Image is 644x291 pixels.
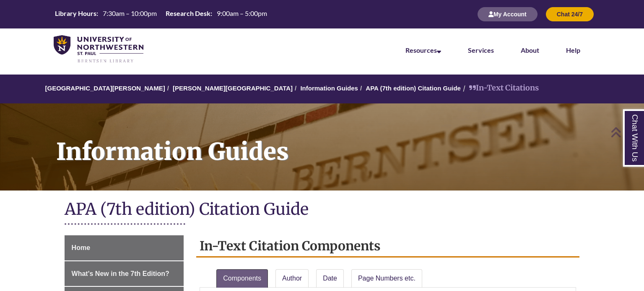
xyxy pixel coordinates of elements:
button: My Account [478,7,538,21]
span: What's New in the 7th Edition? [72,270,169,277]
a: [GEOGRAPHIC_DATA][PERSON_NAME] [45,85,165,92]
h1: Information Guides [47,103,644,180]
th: Library Hours: [52,9,99,18]
a: Services [468,46,494,54]
a: What's New in the 7th Edition? [65,261,184,286]
a: My Account [478,10,538,18]
th: Research Desk: [162,9,213,18]
a: APA (7th edition) Citation Guide [366,85,461,92]
a: Page Numbers etc. [351,269,422,288]
img: UNWSP Library Logo [54,35,143,64]
a: Components [216,269,268,288]
span: 9:00am – 5:00pm [217,9,267,17]
a: Hours Today [52,9,270,20]
span: Home [72,244,90,251]
a: Resources [405,46,441,54]
a: About [521,46,539,54]
a: Help [566,46,580,54]
a: Date [316,269,344,288]
a: Information Guides [300,85,358,92]
table: Hours Today [52,9,270,19]
a: Chat 24/7 [546,10,594,18]
a: [PERSON_NAME][GEOGRAPHIC_DATA] [173,85,293,92]
span: 7:30am – 10:00pm [103,9,157,17]
a: Author [275,269,309,288]
button: Chat 24/7 [546,7,594,21]
a: Home [65,235,184,260]
h2: In-Text Citation Components [196,235,579,258]
li: In-Text Citations [461,82,539,94]
a: Back to Top [610,126,642,138]
h1: APA (7th edition) Citation Guide [65,199,580,221]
